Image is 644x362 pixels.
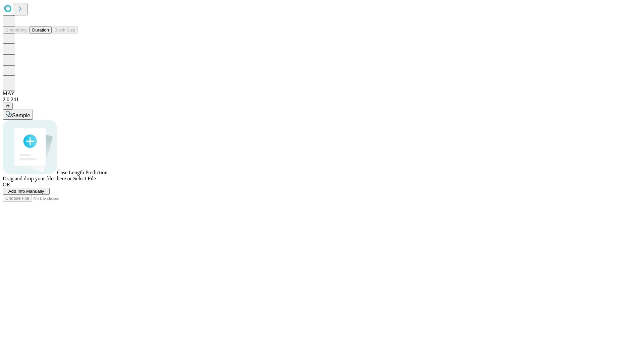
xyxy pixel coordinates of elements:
[3,103,13,110] button: @
[3,182,10,187] span: OR
[12,113,30,118] span: Sample
[73,176,96,181] span: Select File
[8,189,44,194] span: Add Info Manually
[3,26,30,34] button: Smoothing
[30,26,52,34] button: Duration
[3,90,641,97] div: MAY
[3,97,641,103] div: 2.0.241
[3,176,72,181] span: Drag and drop your files here or
[5,104,10,109] span: @
[3,110,33,120] button: Sample
[57,170,107,175] span: Case Length Prediction
[3,188,50,195] button: Add Info Manually
[52,26,78,34] button: Block Size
